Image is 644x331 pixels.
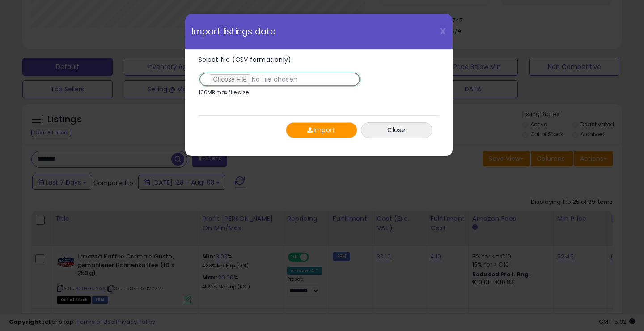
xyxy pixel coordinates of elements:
span: Import listings data [192,27,276,36]
span: X [440,25,446,38]
span: Select file (CSV format only) [199,55,292,64]
button: Close [361,122,432,138]
p: 100MB max file size [199,90,249,95]
button: Import [286,122,357,138]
